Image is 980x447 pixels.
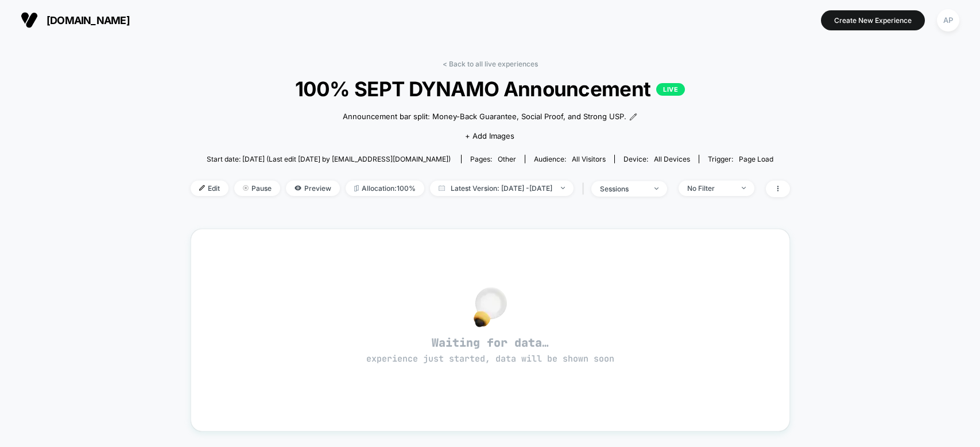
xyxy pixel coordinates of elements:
span: Pause [234,181,280,196]
div: sessions [600,185,646,193]
div: Pages: [470,155,516,163]
span: Waiting for data… [211,335,769,365]
button: [DOMAIN_NAME] [17,11,133,29]
span: Announcement bar split: Money-Back Guarantee, Social Proof, and Strong USP. [343,111,626,123]
span: All Visitors [572,155,606,163]
span: Preview [286,181,340,196]
span: 100% SEPT DYNAMO Announcement [220,77,760,101]
img: end [243,185,249,191]
img: no_data [474,287,507,327]
span: + Add Images [465,131,514,140]
span: Start date: [DATE] (Last edit [DATE] by [EMAIL_ADDRESS][DOMAIN_NAME]) [207,155,451,163]
div: Trigger: [708,155,773,163]
span: Page Load [739,155,773,163]
span: other [498,155,516,163]
span: all devices [654,155,690,163]
img: end [654,187,659,190]
img: edit [199,185,205,191]
span: [DOMAIN_NAME] [47,14,130,26]
img: end [742,187,746,189]
span: experience just started, data will be shown soon [366,353,614,364]
span: Allocation: 100% [346,181,424,196]
img: Visually logo [21,11,38,29]
button: Create New Experience [821,10,925,30]
img: end [561,187,565,189]
span: Latest Version: [DATE] - [DATE] [430,181,574,196]
span: Edit [191,181,228,196]
span: | [579,181,591,197]
div: AP [937,9,959,32]
a: < Back to all live experiences [443,60,538,68]
img: rebalance [354,185,359,191]
div: No Filter [687,184,733,193]
div: Audience: [534,155,606,163]
p: LIVE [656,83,685,96]
span: Device: [614,155,699,163]
img: calendar [439,185,445,191]
button: AP [933,9,963,32]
